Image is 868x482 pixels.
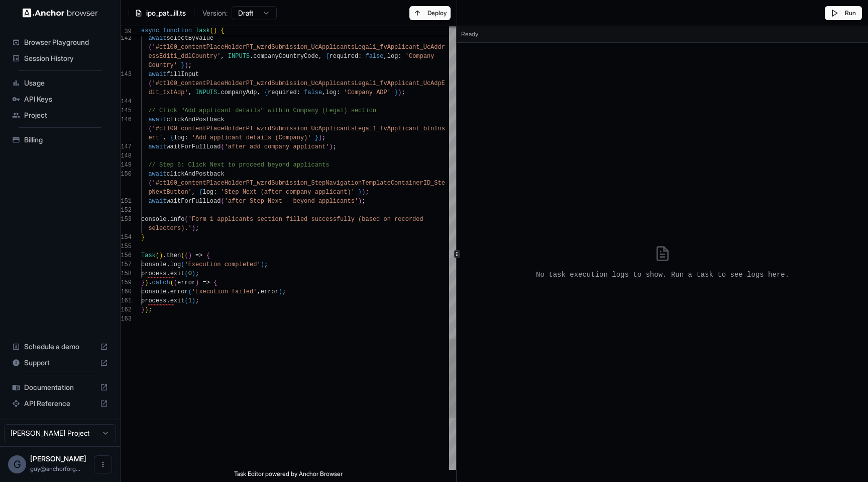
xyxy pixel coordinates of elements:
[166,216,170,223] span: .
[184,261,260,268] span: 'Execution completed'
[148,189,191,196] span: pNextButton'
[121,151,132,160] div: 148
[358,189,362,196] span: }
[141,306,145,313] span: }
[213,279,217,286] span: {
[184,134,188,141] span: :
[166,297,170,304] span: .
[121,142,132,151] div: 147
[170,261,181,268] span: log
[225,198,358,205] span: 'after Step Next - beyond applicants'
[188,297,192,304] span: 1
[199,189,202,196] span: {
[170,270,185,277] span: exit
[261,261,264,268] span: )
[228,53,250,60] span: INPUTS
[170,288,188,295] span: error
[384,53,387,60] span: ,
[325,89,337,96] span: log
[304,89,322,96] span: false
[405,53,435,60] span: 'Company
[145,306,148,313] span: )
[141,279,145,286] span: }
[213,27,217,34] span: )
[315,134,318,141] span: }
[148,62,177,69] span: Country'
[318,134,322,141] span: )
[195,252,202,259] span: =>
[366,189,369,196] span: ;
[121,242,132,251] div: 155
[184,62,188,69] span: )
[121,197,132,206] div: 151
[174,134,185,141] span: log
[398,89,401,96] span: )
[148,162,329,169] span: // Step 6: Click Next to proceed beyond applicants
[362,189,365,196] span: )
[297,89,300,96] span: :
[121,233,132,242] div: 154
[322,89,325,96] span: ,
[152,279,170,286] span: catch
[166,35,213,42] span: selectByValue
[184,252,188,259] span: (
[148,171,166,178] span: await
[461,30,478,38] span: Ready
[329,107,376,114] span: egal) section
[195,270,199,277] span: ;
[24,53,108,63] span: Session History
[174,279,177,286] span: (
[170,279,174,286] span: (
[121,305,132,314] div: 162
[152,125,333,132] span: '#ctl00_contentPlaceHolderPT_wzrdSubmission_UcAppl
[184,297,188,304] span: (
[188,252,192,259] span: )
[148,143,166,150] span: await
[362,198,365,205] span: ;
[121,296,132,305] div: 161
[148,279,152,286] span: .
[148,89,188,96] span: dit_txtAdp'
[192,297,195,304] span: )
[195,279,199,286] span: )
[148,225,191,232] span: selectors).'
[221,143,224,150] span: (
[166,143,221,150] span: waitForFullLoad
[330,53,359,60] span: required
[156,252,159,259] span: (
[166,252,181,259] span: then
[217,89,221,96] span: .
[195,27,210,34] span: Task
[94,455,112,473] button: Open menu
[333,80,445,87] span: icantsLegal1_fvApplicant_UcAdpE
[141,270,166,277] span: process
[141,297,166,304] span: process
[234,470,343,482] span: Task Editor powered by Anchor Browser
[192,225,195,232] span: )
[24,94,108,104] span: API Keys
[141,234,145,241] span: }
[121,170,132,179] div: 150
[250,53,253,60] span: .
[24,135,108,145] span: Billing
[121,160,132,170] div: 149
[163,134,166,141] span: ,
[8,75,112,91] div: Usage
[166,288,170,295] span: .
[166,261,170,268] span: .
[141,252,156,259] span: Task
[152,180,333,187] span: '#ctl00_contentPlaceHolderPT_wzrdSubmission_StepNa
[181,261,184,268] span: (
[177,279,195,286] span: error
[166,71,199,78] span: fillInput
[195,225,199,232] span: ;
[221,53,224,60] span: ,
[121,115,132,124] div: 146
[318,53,322,60] span: ,
[188,216,369,223] span: 'Form 1 applicants section filled successfully (ba
[121,97,132,106] div: 144
[121,278,132,287] div: 159
[166,171,224,178] span: clickAndPostback
[152,80,333,87] span: '#ctl00_contentPlaceHolderPT_wzrdSubmission_UcAppl
[333,180,445,187] span: vigationTemplateContainerID_Ste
